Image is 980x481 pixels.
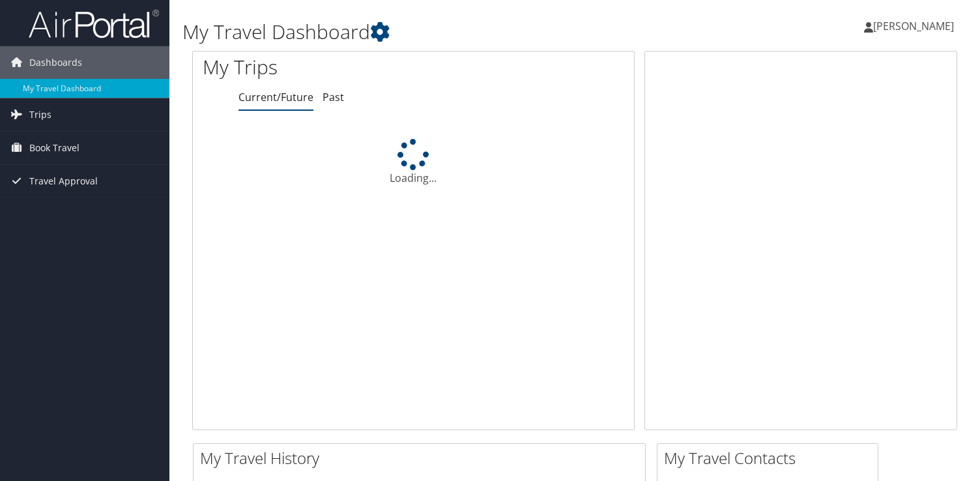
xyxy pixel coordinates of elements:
[29,98,51,131] span: Trips
[864,7,967,46] a: [PERSON_NAME]
[182,18,706,46] h1: My Travel Dashboard
[29,46,82,79] span: Dashboards
[29,165,98,197] span: Travel Approval
[664,447,878,469] h2: My Travel Contacts
[29,132,79,164] span: Book Travel
[203,53,440,81] h1: My Trips
[29,8,159,39] img: airportal-logo.png
[873,19,954,33] span: [PERSON_NAME]
[238,90,313,104] a: Current/Future
[193,139,634,186] div: Loading...
[200,447,645,469] h2: My Travel History
[323,90,344,104] a: Past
